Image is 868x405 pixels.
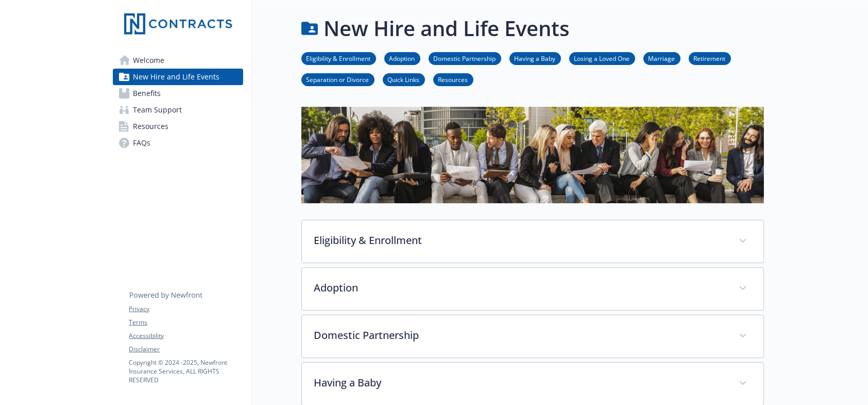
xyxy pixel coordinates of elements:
p: Domestic Partnership [314,328,726,343]
span: Team Support [133,102,182,118]
a: Disclaimer [129,345,243,354]
a: Quick Links [383,74,425,84]
span: Welcome [133,52,165,69]
a: Retirement [689,53,731,63]
a: Domestic Partnership [429,53,501,63]
span: Resources [133,118,169,135]
a: Resources [113,118,243,135]
a: Adoption [384,53,420,63]
span: FAQs [133,135,151,151]
p: Having a Baby [314,375,726,391]
a: Eligibility & Enrollment [301,53,376,63]
a: Having a Baby [509,53,561,63]
a: Accessibility [129,331,243,341]
div: Eligibility & Enrollment [302,220,763,263]
a: Team Support [113,102,243,118]
a: Resources [433,74,473,84]
div: Domestic Partnership [302,315,763,358]
a: Terms [129,318,243,327]
p: Adoption [314,280,726,296]
span: New Hire and Life Events [133,69,220,85]
a: Privacy [129,304,243,314]
a: Losing a Loved One [569,53,635,63]
a: Benefits [113,85,243,102]
a: Welcome [113,52,243,69]
div: Adoption [302,268,763,310]
a: New Hire and Life Events [113,69,243,85]
a: FAQs [113,135,243,151]
img: new hire page banner [301,107,764,203]
p: Eligibility & Enrollment [314,233,726,248]
a: Marriage [643,53,680,63]
h1: New Hire and Life Events [324,13,570,44]
p: Copyright © 2024 - 2025 , Newfront Insurance Services, ALL RIGHTS RESERVED [129,358,243,384]
a: Separation or Divorce [301,74,375,84]
span: Benefits [133,85,161,102]
div: Having a Baby [302,363,763,405]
